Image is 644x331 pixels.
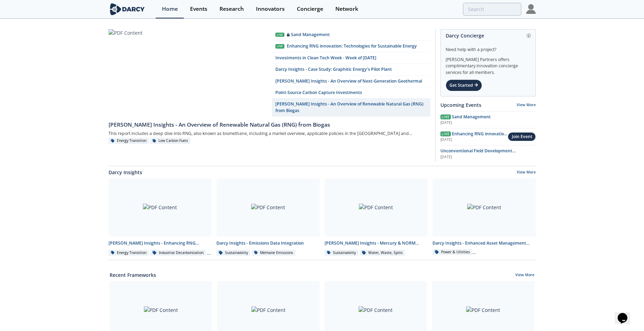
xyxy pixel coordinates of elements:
span: Sand Management [452,114,491,120]
a: PDF Content Darcy Insights - Enhanced Asset Management (O&M) for Onshore Wind Farms Power & Utili... [430,178,538,256]
div: This report includes a deep dive into RNG, also known as biomethane, including a market overview,... [109,129,430,138]
img: logo-wide.svg [109,3,146,15]
a: Unconventional Field Development Optimization through Geochemical Fingerprinting Technology [DATE] [440,148,536,160]
div: Energy Transition [109,250,149,256]
div: Research [220,6,244,12]
iframe: chat widget [615,303,637,324]
div: Industrial Decarbonization [150,250,206,256]
button: Join Event [508,132,535,142]
div: [DATE] [440,120,536,126]
div: Sustainability [216,250,250,256]
span: Live [440,114,451,119]
a: [PERSON_NAME] Insights - An Overview of Renewable Natural Gas (RNG) from Biogas [109,117,430,129]
div: Darcy Insights - Enhanced Asset Management (O&M) for Onshore Wind Farms [432,240,536,246]
a: View More [517,170,536,176]
div: [PERSON_NAME] Partners offers complimentary innovation concierge services for all members. [446,53,531,76]
a: Investments in Clean Tech Week - Week of [DATE] [272,52,430,64]
a: Darcy Insights - Case Study: Graphitic Energy's Pilot Plant [272,64,430,75]
div: [PERSON_NAME] Insights - Mercury & NORM Detection and [MEDICAL_DATA] [325,240,428,246]
div: Events [190,6,207,12]
a: Live Enhancing RNG innovation: Technologies for Sustainable Energy [DATE] [440,131,508,143]
a: [PERSON_NAME] Insights - An Overview of Next-Generation Geothermal [272,76,430,87]
div: Water, Waste, Spills [360,250,405,256]
div: Concierge [297,6,323,12]
a: [PERSON_NAME] Insights - An Overview of Renewable Natural Gas (RNG) from Biogas [272,99,430,117]
div: Innovators [256,6,285,12]
div: Need help with a project? [446,42,531,53]
div: Home [162,6,178,12]
div: Get Started [446,79,482,91]
div: Methane Emissions [252,250,296,256]
div: Power & Utilities [432,249,472,255]
a: PDF Content [PERSON_NAME] Insights - Mercury & NORM Detection and [MEDICAL_DATA] Sustainability W... [322,178,430,256]
img: information.svg [527,34,531,37]
a: PDF Content [PERSON_NAME] Insights - Enhancing RNG innovation Energy Transition Industrial Decarb... [106,178,214,256]
a: Upcoming Events [440,101,481,109]
div: Enhancing RNG innovation: Technologies for Sustainable Energy [287,43,417,49]
img: Profile [526,4,536,14]
a: Point-Source Carbon Capture Investments [272,87,430,99]
div: Network [335,6,358,12]
span: Unconventional Field Development Optimization through Geochemical Fingerprinting Technology [440,148,516,167]
div: Join Event [512,134,532,140]
div: Energy Transition [109,138,149,144]
a: Recent Frameworks [110,271,156,279]
div: Live [275,33,284,37]
div: Sand Management [287,32,330,38]
a: Live Sand Management [272,29,430,41]
div: [DATE] [440,154,536,160]
div: [PERSON_NAME] Insights - An Overview of Renewable Natural Gas (RNG) from Biogas [109,121,430,129]
a: PDF Content Darcy Insights - Emissions Data Integration Sustainability Methane Emissions [214,178,322,256]
input: Advanced Search [463,3,521,16]
div: Sustainability [325,250,359,256]
div: Darcy Concierge [446,29,531,42]
div: Live [275,44,284,49]
div: Low Carbon Fuels [150,138,191,144]
a: Live Sand Management [DATE] [440,114,536,126]
div: [DATE] [440,137,508,143]
a: View More [517,102,536,107]
div: Darcy Insights - Emissions Data Integration [216,240,320,246]
a: Live Enhancing RNG innovation: Technologies for Sustainable Energy [272,41,430,52]
a: Darcy Insights [109,169,142,176]
span: Live [440,131,451,136]
div: [PERSON_NAME] Insights - Enhancing RNG innovation [109,240,212,246]
span: Enhancing RNG innovation: Technologies for Sustainable Energy [440,131,508,150]
a: View More [515,272,534,279]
